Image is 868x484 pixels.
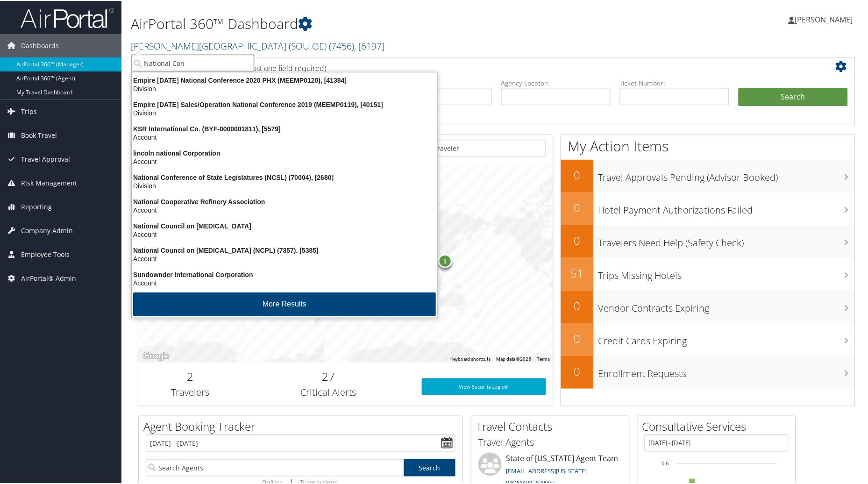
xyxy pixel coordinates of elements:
h3: Hotel Payment Authorizations Failed [598,198,855,216]
h3: Travel Approvals Pending (Advisor Booked) [598,165,855,183]
span: ( 7456 ) [329,39,354,51]
button: Keyboard shortcuts [451,355,491,362]
a: Open this area in Google Maps (opens a new window) [141,349,171,362]
span: Travel Approval [21,147,70,170]
h2: 2 [145,368,235,384]
a: [PERSON_NAME] [789,5,862,33]
span: Book Travel [21,123,57,146]
div: Sundownder International Corporation [126,270,443,278]
h3: Travel Agents [478,435,622,448]
div: lincoln national Corporation [126,148,443,157]
h3: Trips Missing Hotels [598,263,855,281]
input: Search for Traveler [387,139,546,156]
span: Reporting [21,194,52,218]
img: airportal-logo.png [21,6,114,28]
div: National Cooperative Refinery Association [126,197,443,205]
span: Risk Management [21,171,77,194]
h1: My Action Items [561,135,855,155]
div: Account [126,132,443,141]
h2: Agent Booking Tracker [143,418,462,434]
button: More Results [133,292,436,315]
h1: AirPortal 360™ Dashboard [131,13,619,33]
a: 0Enrollment Requests [561,355,855,388]
h2: Travel Contacts [476,418,629,434]
img: Google [141,349,171,362]
div: Account [126,278,443,286]
h3: Travelers [145,385,235,398]
span: Map data ©2025 [497,356,532,361]
div: National Council on [MEDICAL_DATA] [126,221,443,229]
a: Search [404,458,456,476]
span: AirPortal® Admin [21,266,76,289]
div: Division [126,108,443,116]
div: Empire [DATE] National Conference 2020 PHX (MEEMP0120), [41384] [126,75,443,84]
a: [PERSON_NAME][GEOGRAPHIC_DATA] (SOU-OE) [131,39,384,51]
a: 0Travelers Need Help (Safety Check) [561,224,855,257]
h2: 0 [561,199,594,215]
span: (at least one field required) [237,62,326,72]
div: Account [126,229,443,238]
h2: 0 [561,363,594,378]
tspan: 0.6 [662,460,669,465]
div: KSR International Co. (BYF-0000001811), [5579] [126,124,443,132]
a: 0Vendor Contracts Expiring [561,290,855,322]
span: , [ 6197 ] [354,39,384,51]
input: Search Accounts [131,54,254,71]
span: Company Admin [21,218,73,242]
div: Division [126,181,443,189]
a: 51Trips Missing Hotels [561,257,855,290]
a: 0Credit Cards Expiring [561,322,855,355]
h2: 0 [561,166,594,182]
h3: Vendor Contracts Expiring [598,296,855,314]
h2: Airtinerary Lookup [145,58,788,74]
div: Account [126,254,443,262]
h2: 27 [249,368,408,384]
span: Trips [21,99,37,122]
h2: 0 [561,297,594,313]
a: 0Travel Approvals Pending (Advisor Booked) [561,159,855,192]
h2: Consultative Services [642,418,796,434]
h2: 51 [561,264,594,280]
h3: Critical Alerts [249,385,408,398]
a: View SecurityLogic® [422,377,546,394]
div: Empire [DATE] Sales/Operation National Conference 2019 (MEEMP0119), [40151] [126,100,443,108]
span: Dashboards [21,33,59,57]
span: [PERSON_NAME] [795,14,853,24]
div: Division [126,84,443,92]
a: Terms (opens in new tab) [537,356,550,361]
div: Account [126,157,443,165]
input: Search Agents [146,458,404,476]
h3: Travelers Need Help (Safety Check) [598,231,855,249]
div: National Conference of State Legislatures (NCSL) (70004), [2680] [126,172,443,181]
h2: 0 [561,330,594,346]
label: Ticket Number: [620,78,729,87]
label: Agency Locator: [501,78,611,87]
div: National Council on [MEDICAL_DATA] (NCPL) (7357), [5385] [126,245,443,254]
div: 1 [438,253,452,267]
div: Account [126,205,443,214]
h2: 0 [561,232,594,248]
a: 0Hotel Payment Authorizations Failed [561,192,855,224]
h3: Credit Cards Expiring [598,329,855,347]
span: Employee Tools [21,242,70,265]
h3: Enrollment Requests [598,362,855,379]
button: Search [739,87,848,106]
